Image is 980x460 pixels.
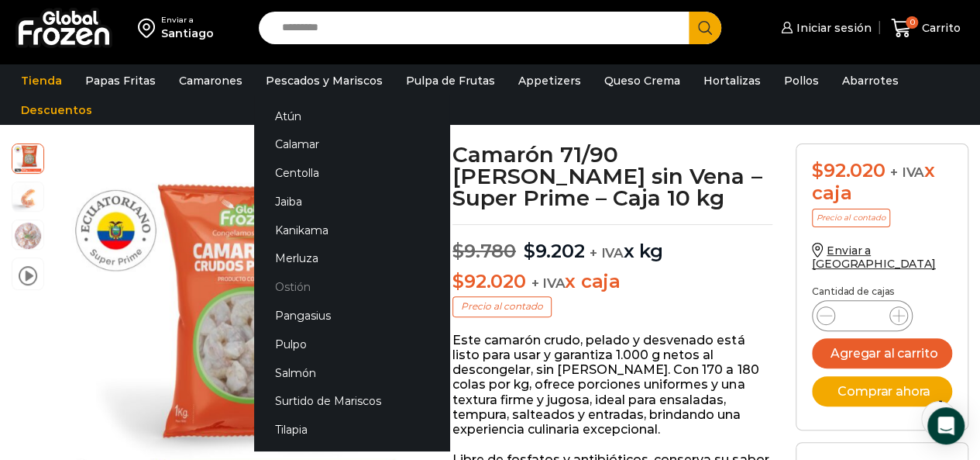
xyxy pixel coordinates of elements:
[452,240,464,262] span: $
[254,387,449,416] a: Surtido de Mariscos
[812,338,952,368] button: Agregar al carrito
[927,407,965,444] div: Open Intercom Messenger
[812,160,952,205] div: x caja
[452,224,772,263] p: x kg
[812,286,952,297] p: Cantidad de cajas
[13,95,100,125] a: Descuentos
[254,244,449,273] a: Merluza
[776,66,827,95] a: Pollos
[848,305,877,327] input: Product quantity
[793,20,872,36] span: Iniciar sesión
[254,130,449,159] a: Calamar
[254,302,449,330] a: Pangasius
[161,15,214,26] div: Enviar a
[452,144,772,209] h1: Camarón 71/90 [PERSON_NAME] sin Vena – Super Prime – Caja 10 kg
[171,66,250,95] a: Camarones
[812,209,890,227] p: Precio al contado
[812,376,952,406] button: Comprar ahora
[890,164,924,180] span: + IVA
[258,66,390,95] a: Pescados y Mariscos
[138,15,161,41] img: address-field-icon.svg
[77,66,163,95] a: Papas Fritas
[13,66,70,95] a: Tienda
[452,271,772,293] p: x caja
[918,20,961,36] span: Carrito
[254,216,449,244] a: Kanikama
[777,12,872,43] a: Iniciar sesión
[12,182,43,213] span: camaron-sin-cascara
[696,66,769,95] a: Hortalizas
[906,16,918,29] span: 0
[834,66,906,95] a: Abarrotes
[398,66,503,95] a: Pulpa de Frutas
[254,188,449,216] a: Jaiba
[531,275,565,291] span: + IVA
[524,240,535,262] span: $
[511,66,589,95] a: Appetizers
[590,245,624,261] span: + IVA
[812,159,824,182] span: $
[254,330,449,358] a: Pulpo
[161,26,214,41] div: Santiago
[452,270,464,292] span: $
[12,142,43,173] span: PM04010013
[254,102,449,130] a: Atún
[254,159,449,188] a: Centolla
[524,240,585,262] bdi: 9.202
[887,10,965,47] a: 0 Carrito
[12,220,43,251] span: camarones-2
[812,159,885,182] bdi: 92.020
[689,12,721,44] button: Search button
[597,66,688,95] a: Queso Crema
[452,240,516,262] bdi: 9.780
[812,244,936,271] a: Enviar a [GEOGRAPHIC_DATA]
[452,333,772,437] p: Este camarón crudo, pelado y desvenado está listo para usar y garantiza 1.000 g netos al desconge...
[254,416,449,444] a: Tilapia
[254,273,449,302] a: Ostión
[452,296,552,316] p: Precio al contado
[452,270,525,292] bdi: 92.020
[254,358,449,387] a: Salmón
